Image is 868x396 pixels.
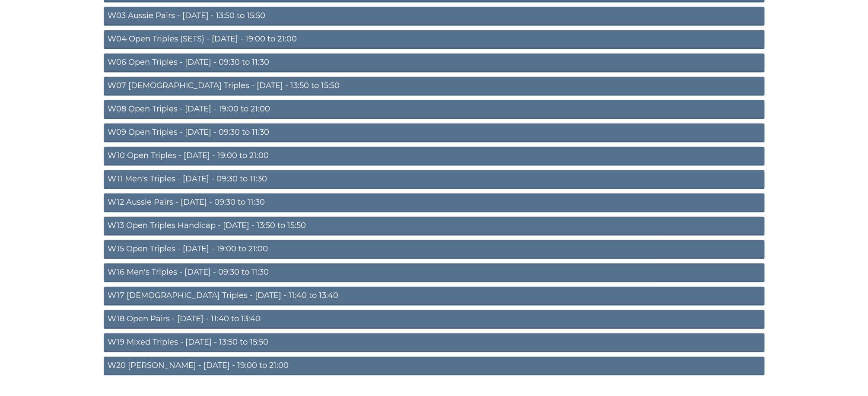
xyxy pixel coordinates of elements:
a: W18 Open Pairs - [DATE] - 11:40 to 13:40 [104,310,765,329]
a: W03 Aussie Pairs - [DATE] - 13:50 to 15:50 [104,7,765,26]
a: W12 Aussie Pairs - [DATE] - 09:30 to 11:30 [104,193,765,212]
a: W20 [PERSON_NAME] - [DATE] - 19:00 to 21:00 [104,357,765,376]
a: W07 [DEMOGRAPHIC_DATA] Triples - [DATE] - 13:50 to 15:50 [104,77,765,96]
a: W09 Open Triples - [DATE] - 09:30 to 11:30 [104,124,765,143]
a: W08 Open Triples - [DATE] - 19:00 to 21:00 [104,100,765,119]
a: W15 Open Triples - [DATE] - 19:00 to 21:00 [104,240,765,259]
a: W06 Open Triples - [DATE] - 09:30 to 11:30 [104,54,765,73]
a: W10 Open Triples - [DATE] - 19:00 to 21:00 [104,147,765,166]
a: W17 [DEMOGRAPHIC_DATA] Triples - [DATE] - 11:40 to 13:40 [104,287,765,306]
a: W19 Mixed Triples - [DATE] - 13:50 to 15:50 [104,333,765,352]
a: W11 Men's Triples - [DATE] - 09:30 to 11:30 [104,170,765,189]
a: W13 Open Triples Handicap - [DATE] - 13:50 to 15:50 [104,217,765,236]
a: W16 Men's Triples - [DATE] - 09:30 to 11:30 [104,263,765,282]
a: W04 Open Triples (SETS) - [DATE] - 19:00 to 21:00 [104,30,765,49]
